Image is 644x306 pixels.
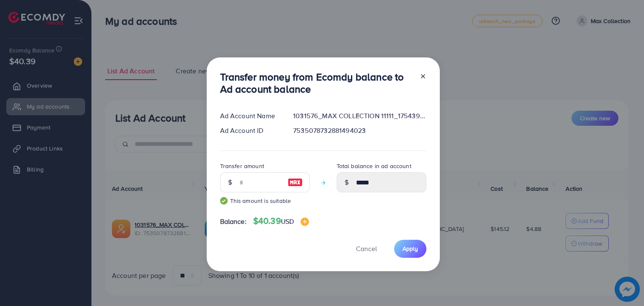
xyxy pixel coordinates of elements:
small: This amount is suitable [220,197,310,205]
div: 7535078732881494023 [286,126,433,135]
div: 1031576_MAX COLLECTION 11111_1754397364319 [286,111,433,121]
span: Apply [402,244,418,253]
span: USD [281,217,294,226]
label: Total balance in ad account [337,162,411,170]
img: guide [220,197,228,205]
div: Ad Account Name [213,111,287,121]
span: Balance: [220,217,247,226]
span: Cancel [356,244,377,253]
div: Ad Account ID [213,126,287,135]
img: image [288,177,303,187]
h3: Transfer money from Ecomdy balance to Ad account balance [220,71,413,95]
h4: $40.39 [253,216,309,226]
button: Cancel [345,240,387,258]
label: Transfer amount [220,162,264,170]
button: Apply [394,240,426,258]
img: image [301,218,309,226]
